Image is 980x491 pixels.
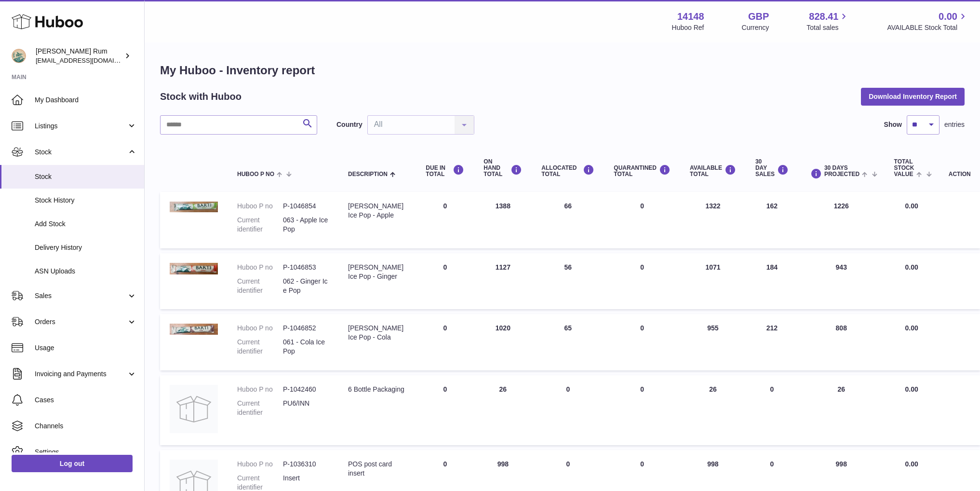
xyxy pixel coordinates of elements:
span: 0 [640,460,644,468]
dt: Current identifier [237,216,283,234]
span: Sales [35,291,127,300]
button: Download Inventory Report [861,88,965,105]
div: QUARANTINED Total [614,164,671,177]
div: Action [949,171,971,177]
td: 0 [416,253,474,310]
span: ASN Uploads [35,267,137,276]
a: Log out [12,455,133,472]
div: [PERSON_NAME] Ice Pop - Apple [348,202,406,220]
div: Currency [742,23,769,32]
span: My Dashboard [35,95,137,105]
span: 30 DAYS PROJECTED [824,165,859,177]
a: 828.41 Total sales [806,10,849,32]
span: 0 [640,202,644,210]
td: 0 [416,375,474,445]
dd: P-1046854 [283,202,329,211]
div: DUE IN TOTAL [426,164,464,177]
span: Settings [35,448,137,457]
span: 828.41 [809,10,838,23]
td: 184 [746,253,798,310]
div: Huboo Ref [672,23,704,32]
img: product image [170,385,218,433]
span: Stock [35,148,127,157]
dt: Huboo P no [237,385,283,394]
strong: 14148 [677,10,704,23]
dd: P-1042460 [283,385,329,394]
dt: Current identifier [237,338,283,356]
td: 1020 [474,314,532,370]
span: Stock History [35,196,137,205]
td: 26 [680,375,746,445]
td: 1226 [798,192,885,248]
div: POS post card insert [348,460,406,478]
span: 0.00 [905,202,918,210]
div: [PERSON_NAME] Rum [36,47,122,65]
span: 0.00 [905,324,918,332]
a: 0.00 AVAILABLE Stock Total [887,10,968,32]
dt: Current identifier [237,399,283,417]
span: 0 [640,263,644,271]
span: Huboo P no [237,171,274,177]
td: 65 [532,314,604,370]
span: Cases [35,396,137,405]
span: AVAILABLE Stock Total [887,23,968,32]
span: Total sales [806,23,849,32]
span: 0.00 [905,385,918,393]
span: Add Stock [35,219,137,229]
td: 66 [532,192,604,248]
span: [EMAIL_ADDRESS][DOMAIN_NAME] [36,56,142,64]
td: 1071 [680,253,746,310]
td: 1127 [474,253,532,310]
td: 943 [798,253,885,310]
dd: 063 - Apple Ice Pop [283,216,329,234]
td: 162 [746,192,798,248]
td: 0 [532,375,604,445]
span: 0.00 [939,10,957,23]
h2: Stock with Huboo [160,90,242,103]
div: AVAILABLE Total [690,164,736,177]
td: 26 [798,375,885,445]
dt: Huboo P no [237,324,283,333]
dd: 061 - Cola Ice Pop [283,338,329,356]
h1: My Huboo - Inventory report [160,63,965,78]
td: 808 [798,314,885,370]
td: 0 [416,314,474,370]
span: 0.00 [905,460,918,468]
span: Channels [35,422,137,431]
div: ALLOCATED Total [541,164,594,177]
dd: P-1046852 [283,324,329,333]
span: Orders [35,317,127,327]
td: 212 [746,314,798,370]
img: product image [170,324,218,334]
span: Invoicing and Payments [35,369,127,379]
dt: Current identifier [237,277,283,295]
span: Stock [35,172,137,181]
label: Country [336,120,362,129]
img: mail@bartirum.wales [12,49,26,63]
div: ON HAND Total [483,159,522,178]
dd: 062 - Ginger Ice Pop [283,277,329,295]
span: 0 [640,385,644,393]
strong: GBP [748,10,769,23]
div: 30 DAY SALES [755,159,789,178]
span: Delivery History [35,243,137,252]
span: 0 [640,324,644,332]
div: [PERSON_NAME] Ice Pop - Ginger [348,263,406,281]
td: 0 [416,192,474,248]
div: 6 Bottle Packaging [348,385,406,394]
td: 56 [532,253,604,310]
img: product image [170,263,218,274]
label: Show [884,120,902,129]
dd: P-1036310 [283,460,329,469]
span: Description [348,171,388,177]
span: 0.00 [905,263,918,271]
dt: Huboo P no [237,460,283,469]
img: product image [170,202,218,212]
td: 26 [474,375,532,445]
span: Total stock value [894,159,914,178]
td: 955 [680,314,746,370]
span: entries [944,120,965,129]
td: 0 [746,375,798,445]
span: Usage [35,343,137,353]
dt: Huboo P no [237,202,283,211]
